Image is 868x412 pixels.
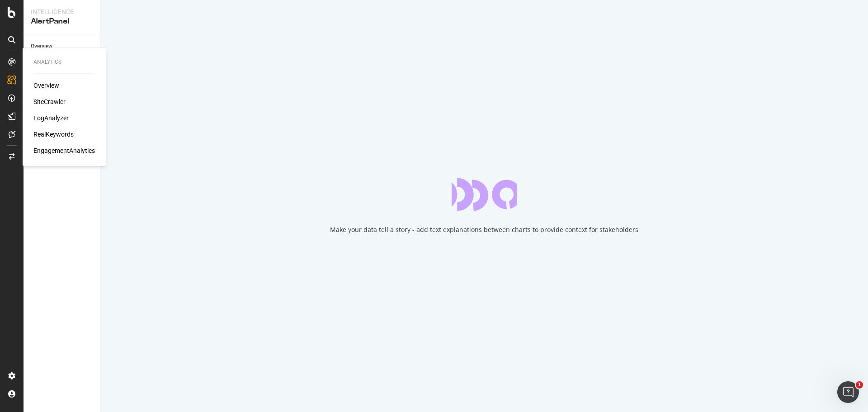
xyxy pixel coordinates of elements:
[452,178,517,211] div: animation
[33,114,69,123] a: LogAnalyzer
[31,42,94,51] a: Overview
[31,16,93,27] div: AlertPanel
[33,81,59,90] a: Overview
[31,7,93,16] div: Intelligence
[837,381,859,403] iframe: Intercom live chat
[330,225,638,234] div: Make your data tell a story - add text explanations between charts to provide context for stakeho...
[33,146,95,155] a: EngagementAnalytics
[31,42,52,51] div: Overview
[856,381,863,388] span: 1
[33,58,95,66] div: Analytics
[33,130,74,139] a: RealKeywords
[33,97,66,106] a: SiteCrawler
